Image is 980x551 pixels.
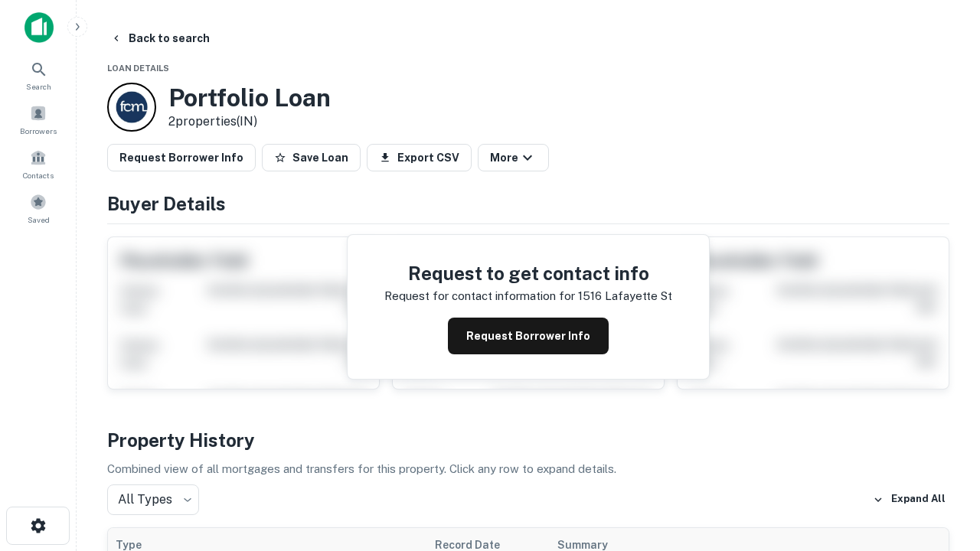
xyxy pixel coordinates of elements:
span: Saved [28,214,50,226]
img: capitalize-icon.png [24,12,54,43]
span: Search [26,80,51,93]
span: Borrowers [20,125,57,137]
h3: Portfolio Loan [168,83,331,112]
p: 1516 lafayette st [578,287,672,305]
a: Search [5,54,72,96]
a: Borrowers [5,99,72,140]
button: Expand All [869,488,949,511]
button: Export CSV [367,144,472,171]
h4: Property History [107,426,949,454]
h4: Buyer Details [107,190,949,217]
a: Saved [5,187,72,229]
span: Contacts [23,169,54,181]
div: All Types [107,484,199,515]
span: Loan Details [107,64,169,73]
button: Save Loan [262,144,361,171]
p: Request for contact information for [384,287,575,305]
button: Request Borrower Info [448,318,609,354]
button: More [478,144,549,171]
h4: Request to get contact info [384,259,672,287]
a: Contacts [5,143,72,184]
button: Request Borrower Info [107,144,256,171]
p: Combined view of all mortgages and transfers for this property. Click any row to expand details. [107,460,949,478]
button: Back to search [104,24,216,52]
iframe: Chat Widget [903,380,980,453]
p: 2 properties (IN) [168,112,331,131]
